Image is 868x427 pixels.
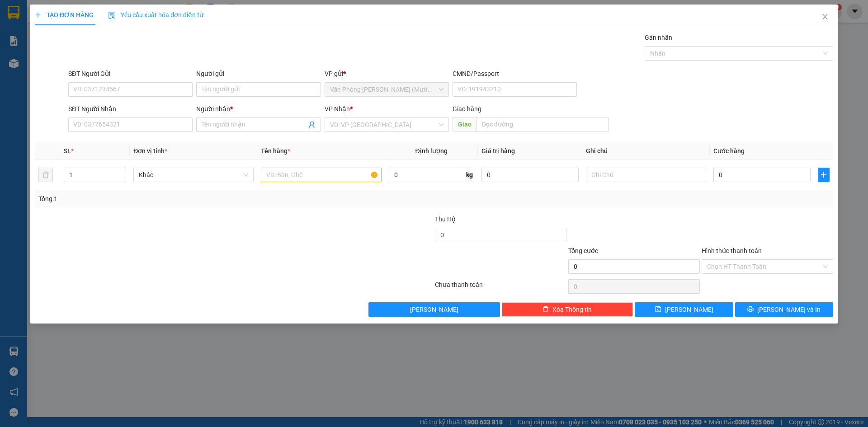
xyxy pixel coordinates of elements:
span: delete [542,306,549,313]
span: [PERSON_NAME] [665,305,713,314]
span: Giao [453,117,476,131]
span: Văn Phòng Trần Phú (Mường Thanh) [330,83,443,96]
span: kg [465,168,474,182]
span: [PERSON_NAME] và In [757,305,821,314]
span: Giá trị hàng [481,147,515,155]
button: [PERSON_NAME] [368,302,500,317]
label: Gán nhãn [645,34,672,41]
div: VP gửi [325,69,449,79]
div: Người nhận [196,104,321,114]
span: Tổng cước [568,247,598,254]
div: CMND/Passport [453,69,577,79]
span: save [655,306,661,313]
input: VD: Bàn, Ghế [261,168,381,182]
span: [PERSON_NAME] [410,305,458,314]
span: Thu Hộ [435,216,456,223]
span: Đơn vị tính [133,147,167,155]
div: Tổng: 1 [38,194,335,204]
button: save[PERSON_NAME] [635,302,733,317]
th: Ghi chú [582,142,710,160]
span: printer [747,306,754,313]
div: Người gửi [196,69,321,79]
span: VP Nhận [325,105,350,113]
span: plus [35,12,41,18]
button: deleteXóa Thông tin [502,302,633,317]
span: Yêu cầu xuất hóa đơn điện tử [108,11,203,19]
input: Dọc đường [476,117,609,131]
span: TẠO ĐƠN HÀNG [35,11,94,19]
div: SĐT Người Gửi [68,69,193,79]
span: plus [818,171,829,178]
div: Chưa thanh toán [434,280,567,296]
img: icon [108,12,115,19]
span: Tên hàng [261,147,290,155]
input: Ghi Chú [586,168,706,182]
button: plus [818,168,830,182]
span: Xóa Thông tin [552,305,592,314]
button: delete [38,168,53,182]
label: Hình thức thanh toán [702,247,762,254]
span: Khác [139,168,248,182]
span: SL [64,147,71,155]
button: Close [812,5,838,30]
span: Định lượng [415,147,448,155]
div: SĐT Người Nhận [68,104,193,114]
input: 0 [481,168,579,182]
span: Cước hàng [713,147,745,155]
span: Giao hàng [453,105,481,113]
span: close [821,13,829,20]
span: user-add [308,121,316,128]
button: printer[PERSON_NAME] và In [735,302,833,317]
